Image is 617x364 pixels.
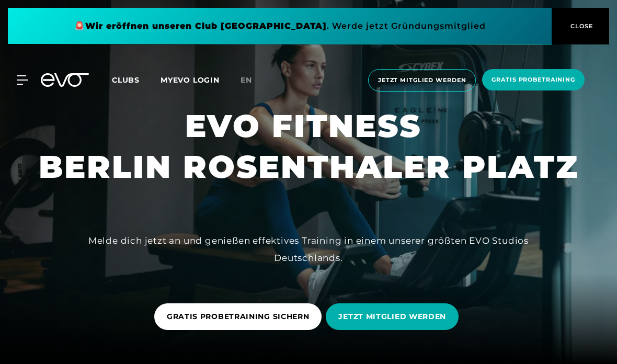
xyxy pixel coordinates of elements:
[73,232,544,266] div: Melde dich jetzt an und genießen effektives Training in einem unserer größten EVO Studios Deutsch...
[154,295,326,338] a: GRATIS PROBETRAINING SICHERN
[365,69,479,92] a: Jetzt Mitglied werden
[241,75,252,85] span: en
[568,21,593,31] span: CLOSE
[552,8,609,44] button: CLOSE
[167,311,310,322] span: GRATIS PROBETRAINING SICHERN
[112,75,161,85] a: Clubs
[338,311,446,322] span: JETZT MITGLIED WERDEN
[479,69,588,92] a: Gratis Probetraining
[161,75,220,85] a: MYEVO LOGIN
[326,295,463,338] a: JETZT MITGLIED WERDEN
[241,74,265,86] a: en
[39,106,579,187] h1: EVO FITNESS BERLIN ROSENTHALER PLATZ
[112,75,140,85] span: Clubs
[378,76,466,85] span: Jetzt Mitglied werden
[492,75,575,84] span: Gratis Probetraining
